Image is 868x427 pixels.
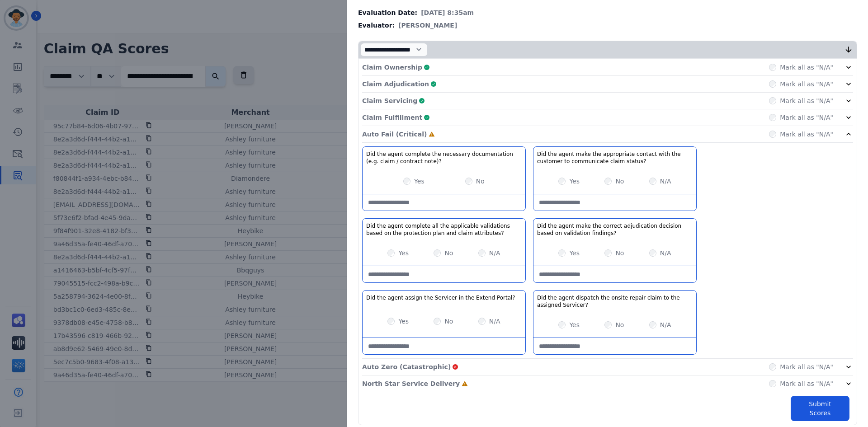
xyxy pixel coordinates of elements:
label: No [444,317,453,326]
label: Mark all as "N/A" [780,96,833,105]
button: Submit Scores [791,396,849,421]
label: N/A [489,317,500,326]
p: Claim Servicing [362,96,417,105]
label: Mark all as "N/A" [780,362,833,371]
label: No [615,249,624,258]
h3: Did the agent assign the Servicer in the Extend Portal? [366,294,515,301]
p: Auto Fail (Critical) [362,130,427,139]
p: Claim Adjudication [362,80,429,89]
h3: Did the agent complete all the applicable validations based on the protection plan and claim attr... [366,222,522,237]
h3: Did the agent make the correct adjudication decision based on validation findings? [537,222,693,237]
label: Yes [398,317,409,326]
label: No [476,177,485,186]
label: No [444,249,453,258]
h3: Did the agent complete the necessary documentation (e.g. claim / contract note)? [366,150,522,165]
h3: Did the agent dispatch the onsite repair claim to the assigned Servicer? [537,294,693,309]
p: Auto Zero (Catastrophic) [362,362,451,371]
label: Yes [569,177,580,186]
label: Yes [569,249,580,258]
label: No [615,320,624,329]
label: N/A [660,249,671,258]
label: Yes [414,177,425,186]
p: North Star Service Delivery [362,379,460,388]
label: No [615,177,624,186]
label: Mark all as "N/A" [780,130,833,139]
h3: Did the agent make the appropriate contact with the customer to communicate claim status? [537,150,693,165]
label: N/A [660,177,671,186]
label: Yes [398,249,409,258]
label: Mark all as "N/A" [780,113,833,122]
span: [PERSON_NAME] [398,21,457,30]
span: [DATE] 8:35am [421,8,474,17]
label: Mark all as "N/A" [780,63,833,72]
label: N/A [489,249,500,258]
div: Evaluation Date: [358,8,857,17]
p: Claim Fulfillment [362,113,422,122]
label: Mark all as "N/A" [780,379,833,388]
label: N/A [660,320,671,329]
label: Mark all as "N/A" [780,80,833,89]
div: Evaluator: [358,21,857,30]
label: Yes [569,320,580,329]
p: Claim Ownership [362,63,422,72]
